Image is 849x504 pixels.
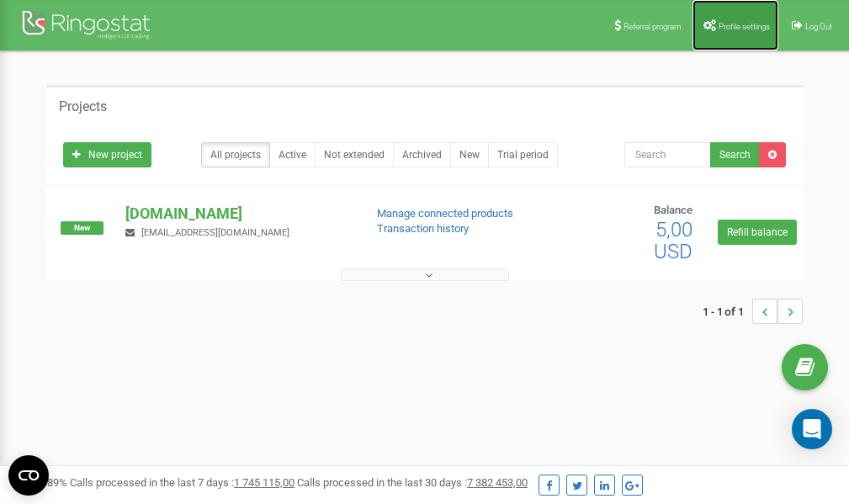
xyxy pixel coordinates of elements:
[703,282,803,341] nav: ...
[201,142,270,167] a: All projects
[125,203,349,225] p: [DOMAIN_NAME]
[297,476,528,489] span: Calls processed in the last 30 days :
[59,99,107,114] h5: Projects
[61,221,103,235] span: New
[718,220,797,245] a: Refill balance
[792,409,832,449] div: Open Intercom Messenger
[703,299,752,324] span: 1 - 1 of 1
[623,22,682,31] span: Referral program
[377,222,469,235] a: Transaction history
[654,204,692,216] span: Balance
[488,142,558,167] a: Trial period
[450,142,489,167] a: New
[805,22,832,31] span: Log Out
[377,207,513,220] a: Manage connected products
[63,142,151,167] a: New project
[719,22,770,31] span: Profile settings
[8,455,49,496] button: Open CMP widget
[654,218,692,263] span: 5,00 USD
[315,142,394,167] a: Not extended
[141,227,289,238] span: [EMAIL_ADDRESS][DOMAIN_NAME]
[710,142,760,167] button: Search
[269,142,316,167] a: Active
[624,142,711,167] input: Search
[70,476,294,489] span: Calls processed in the last 7 days :
[393,142,451,167] a: Archived
[467,476,528,489] u: 7 382 453,00
[234,476,294,489] u: 1 745 115,00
